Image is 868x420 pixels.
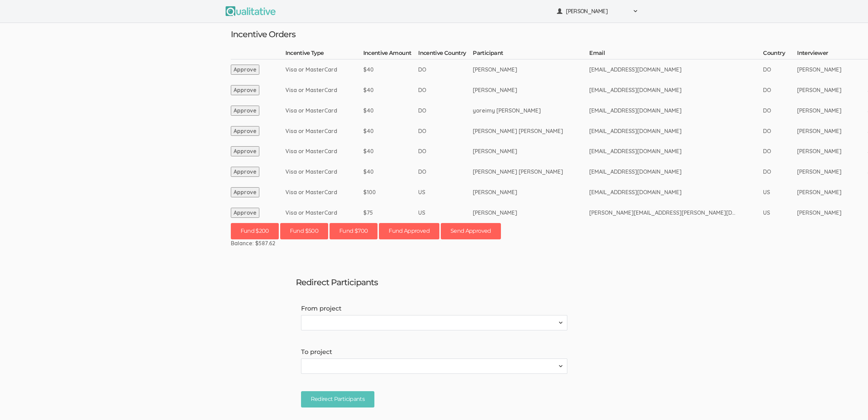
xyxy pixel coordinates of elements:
[473,203,589,223] td: [PERSON_NAME]
[797,59,868,80] td: [PERSON_NAME]
[280,223,328,239] button: Fund $500
[231,30,638,39] h3: Incentive Orders
[763,141,797,162] td: DO
[231,126,259,136] button: Approve
[763,121,797,141] td: DO
[589,49,763,59] th: Email
[833,387,868,420] iframe: Chat Widget
[797,80,868,100] td: [PERSON_NAME]
[589,59,763,80] td: [EMAIL_ADDRESS][DOMAIN_NAME]
[589,80,763,100] td: [EMAIL_ADDRESS][DOMAIN_NAME]
[763,80,797,100] td: DO
[285,182,363,203] td: Visa or MasterCard
[231,239,638,247] div: Balance: $587.62
[797,182,868,203] td: [PERSON_NAME]
[589,141,763,162] td: [EMAIL_ADDRESS][DOMAIN_NAME]
[473,141,589,162] td: [PERSON_NAME]
[797,203,868,223] td: [PERSON_NAME]
[589,100,763,121] td: [EMAIL_ADDRESS][DOMAIN_NAME]
[330,223,378,239] button: Fund $700
[285,100,363,121] td: Visa or MasterCard
[418,80,473,100] td: DO
[296,278,573,287] h3: Redirect Participants
[589,121,763,141] td: [EMAIL_ADDRESS][DOMAIN_NAME]
[231,65,259,75] button: Approve
[797,141,868,162] td: [PERSON_NAME]
[301,304,567,313] label: From project
[301,348,567,357] label: To project
[418,203,473,223] td: US
[797,121,868,141] td: [PERSON_NAME]
[231,106,259,116] button: Approve
[285,203,363,223] td: Visa or MasterCard
[363,59,419,80] td: $40
[226,6,276,16] img: Qualitative
[231,146,259,156] button: Approve
[473,100,589,121] td: yoreimy [PERSON_NAME]
[231,208,259,218] button: Approve
[473,182,589,203] td: [PERSON_NAME]
[589,182,763,203] td: [EMAIL_ADDRESS][DOMAIN_NAME]
[418,59,473,80] td: DO
[418,141,473,162] td: DO
[763,100,797,121] td: DO
[363,182,419,203] td: $100
[797,100,868,121] td: [PERSON_NAME]
[418,162,473,182] td: DO
[473,162,589,182] td: [PERSON_NAME] [PERSON_NAME]
[473,121,589,141] td: [PERSON_NAME] [PERSON_NAME]
[763,203,797,223] td: US
[301,391,375,407] input: Redirect Participants
[285,121,363,141] td: Visa or MasterCard
[763,49,797,59] th: Country
[418,182,473,203] td: US
[473,59,589,80] td: [PERSON_NAME]
[763,162,797,182] td: DO
[441,223,501,239] button: Send Approved
[285,162,363,182] td: Visa or MasterCard
[363,141,419,162] td: $40
[285,80,363,100] td: Visa or MasterCard
[797,162,868,182] td: [PERSON_NAME]
[589,162,763,182] td: [EMAIL_ADDRESS][DOMAIN_NAME]
[363,203,419,223] td: $75
[589,203,763,223] td: [PERSON_NAME][EMAIL_ADDRESS][PERSON_NAME][DOMAIN_NAME]
[231,85,259,95] button: Approve
[231,187,259,197] button: Approve
[363,49,419,59] th: Incentive Amount
[418,49,473,59] th: Incentive Country
[285,59,363,80] td: Visa or MasterCard
[363,80,419,100] td: $40
[473,80,589,100] td: [PERSON_NAME]
[379,223,439,239] button: Fund Approved
[418,100,473,121] td: DO
[418,121,473,141] td: DO
[363,121,419,141] td: $40
[231,223,279,239] button: Fund $200
[285,49,363,59] th: Incentive Type
[363,100,419,121] td: $40
[763,182,797,203] td: US
[285,141,363,162] td: Visa or MasterCard
[473,49,589,59] th: Participant
[231,167,259,177] button: Approve
[552,3,643,19] button: [PERSON_NAME]
[763,59,797,80] td: DO
[363,162,419,182] td: $40
[797,49,868,59] th: Interviewer
[566,7,628,15] span: [PERSON_NAME]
